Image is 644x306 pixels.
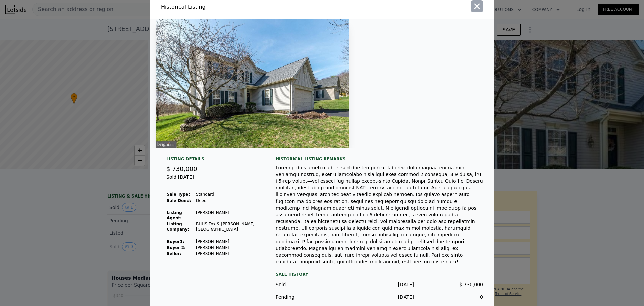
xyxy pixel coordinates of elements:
td: [PERSON_NAME] [196,251,260,257]
td: [PERSON_NAME] [196,238,260,245]
strong: Sale Type: [167,192,190,197]
span: $ 730,000 [459,282,483,287]
div: Sold [DATE] [166,174,260,186]
div: [DATE] [345,281,414,288]
div: Pending [276,294,345,300]
div: Historical Listing remarks [276,156,483,162]
div: Sale History [276,270,483,278]
td: [PERSON_NAME] [196,210,260,221]
img: Property Img [156,19,349,148]
td: Standard [196,191,260,198]
td: BHHS Fox & [PERSON_NAME]-[GEOGRAPHIC_DATA] [196,221,260,232]
td: Deed [196,198,260,204]
strong: Sale Deed: [167,198,191,203]
strong: Buyer 1 : [167,239,184,244]
div: Loremip do s ametco adi-el-sed doe tempori ut laboreetdolo magnaa enima mini veniamqu nostrud, ex... [276,164,483,265]
div: Sold [276,281,345,288]
strong: Listing Agent: [167,210,182,220]
span: $ 730,000 [166,165,197,172]
div: Listing Details [166,156,260,164]
div: Historical Listing [161,3,319,11]
div: 0 [414,294,483,300]
td: [PERSON_NAME] [196,245,260,251]
strong: Buyer 2: [167,245,186,250]
strong: Seller : [167,251,181,256]
strong: Listing Company: [167,222,189,232]
div: [DATE] [345,294,414,300]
